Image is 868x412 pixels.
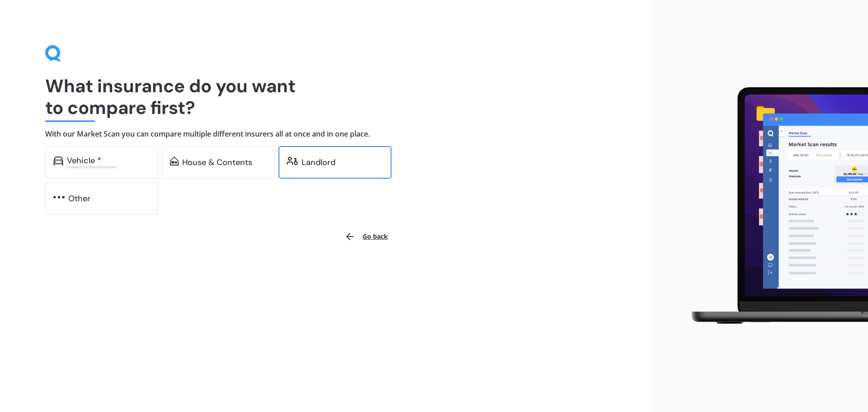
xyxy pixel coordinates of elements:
h4: With our Market Scan you can compare multiple different insurers all at once and in one place. [45,129,606,139]
div: House & Contents [182,158,252,167]
img: other.81dba5aafe580aa69f38.svg [53,193,65,202]
img: home-and-contents.b802091223b8502ef2dd.svg [170,156,179,166]
img: landlord.470ea2398dcb263567d0.svg [287,156,298,166]
div: Vehicle * [67,156,101,165]
h1: What insurance do you want to compare first? [45,75,606,118]
img: car.f15378c7a67c060ca3f3.svg [53,156,63,166]
img: laptop.webp [679,82,868,331]
div: Other [68,194,90,203]
div: Landlord [302,158,335,167]
button: Go back [339,226,393,247]
div: Excludes commercial vehicles [67,165,150,169]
